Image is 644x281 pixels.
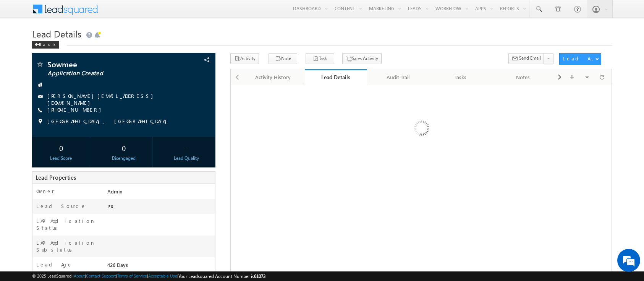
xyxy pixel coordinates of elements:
div: Activity History [248,73,298,82]
a: Audit Trail [367,69,430,85]
div: -- [159,141,213,155]
button: Sales Activity [342,53,382,64]
label: LAP Application Status [36,218,99,231]
div: PX [105,203,215,213]
div: Lead Quality [159,155,213,162]
span: Send Email [519,55,541,62]
label: Lead Source [36,203,86,210]
span: © 2025 LeadSquared | | | | | [32,273,265,280]
label: Lead Age [36,261,73,268]
label: LAP Application Substatus [36,239,99,253]
button: Lead Actions [559,53,601,65]
a: Tasks [430,69,492,85]
span: Application Created [47,70,162,77]
a: Activity History [242,69,305,85]
img: Loading... [382,90,461,169]
a: Acceptable Use [148,273,177,278]
span: Admin [107,188,123,195]
a: Notes [492,69,555,85]
div: Back [32,41,59,49]
div: 0 [34,141,88,155]
button: Task [306,53,334,64]
button: Activity [230,53,259,64]
div: Lead Actions [563,55,595,62]
a: About [74,273,85,278]
span: Sowmee [47,60,162,68]
div: Tasks [436,73,485,82]
a: [PERSON_NAME][EMAIL_ADDRESS][DOMAIN_NAME] [47,93,157,106]
a: Contact Support [86,273,116,278]
label: Owner [36,188,54,195]
span: Lead Properties [36,174,76,181]
div: Disengaged [97,155,150,162]
div: 0 [97,141,150,155]
button: Send Email [508,53,544,64]
a: Terms of Service [117,273,147,278]
span: [GEOGRAPHIC_DATA], [GEOGRAPHIC_DATA] [47,118,170,125]
span: Lead Details [32,28,81,40]
a: Back [32,41,63,47]
button: Note [269,53,297,64]
div: Notes [498,73,548,82]
span: [PHONE_NUMBER] [47,106,105,114]
div: Lead Score [34,155,88,162]
span: Your Leadsquared Account Number is [178,273,265,279]
a: Lead Details [305,69,367,85]
span: 61073 [254,273,265,279]
div: Audit Trail [373,73,423,82]
div: 426 Days [105,261,215,272]
div: Lead Details [311,73,362,81]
